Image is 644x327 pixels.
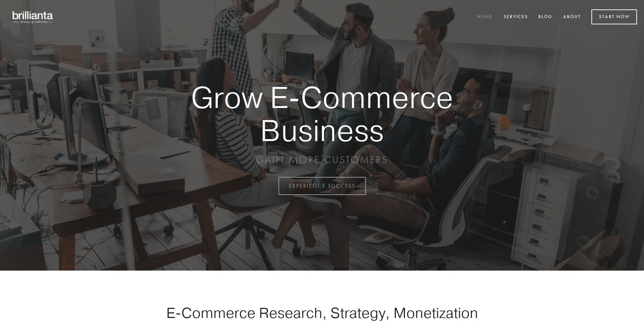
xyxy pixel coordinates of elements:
img: brillianta - research, strategy, marketing [7,7,59,27]
p: GAIN MORE CUSTOMERS [167,154,477,166]
a: Services [499,11,532,23]
a: About [559,11,585,23]
strong: Grow E-Commerce Business [167,81,477,147]
a: Blog [534,11,557,23]
a: Home [473,11,497,23]
a: EXPERIENCE SUCCESS [278,177,366,195]
a: Start Now [591,9,637,24]
h1: E-Commerce Research, Strategy, Monetization [144,304,500,321]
